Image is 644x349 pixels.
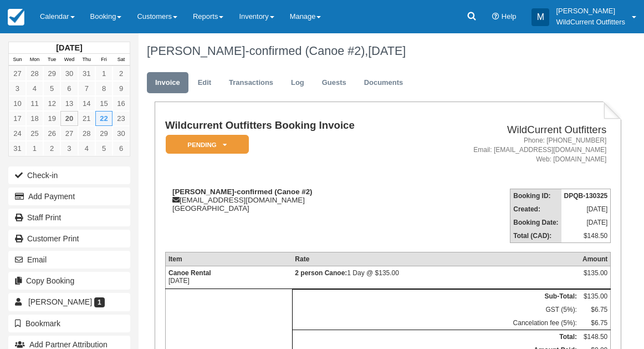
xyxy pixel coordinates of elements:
h2: WildCurrent Outfitters [425,124,606,136]
a: 3 [9,81,26,96]
span: [PERSON_NAME] [28,297,92,306]
em: Pending [166,135,249,154]
td: $135.00 [580,290,611,304]
a: Staff Print [8,209,130,226]
td: $6.75 [580,316,611,330]
a: 4 [26,81,43,96]
td: $6.75 [580,303,611,316]
th: Mon [26,54,43,66]
div: $135.00 [582,269,607,286]
span: 1 [94,297,105,307]
a: 31 [78,66,95,81]
a: 20 [60,111,78,126]
th: Thu [78,54,95,66]
a: Transactions [221,72,282,94]
td: GST (5%): [292,303,580,316]
a: 17 [9,111,26,126]
td: 1 Day @ $135.00 [292,266,580,289]
h1: [PERSON_NAME]-confirmed (Canoe #2), [147,44,614,58]
a: 2 [113,66,130,81]
a: 5 [43,81,60,96]
a: 30 [60,66,78,81]
a: Edit [190,72,219,94]
th: Total (CAD): [510,229,561,243]
a: 14 [78,96,95,111]
button: Add Payment [8,188,130,205]
td: $148.50 [580,330,611,344]
th: Total: [292,330,580,344]
div: M [531,8,549,26]
a: 1 [26,141,43,156]
a: 4 [78,141,95,156]
a: Invoice [147,72,188,94]
a: 26 [43,126,60,141]
p: WildCurrent Outfitters [556,17,625,28]
a: 6 [113,141,130,156]
td: [DATE] [561,203,611,216]
a: 2 [43,141,60,156]
a: 16 [113,96,130,111]
a: 9 [113,81,130,96]
a: Documents [356,72,412,94]
strong: [DATE] [56,43,82,52]
a: 19 [43,111,60,126]
a: 27 [60,126,78,141]
a: [PERSON_NAME] 1 [8,293,130,311]
strong: DPQB-130325 [564,192,608,200]
td: Cancelation fee (5%): [292,316,580,330]
a: 28 [26,66,43,81]
th: Rate [292,252,580,266]
th: Sun [9,54,26,66]
th: Tue [43,54,60,66]
address: Phone: [PHONE_NUMBER] Email: [EMAIL_ADDRESS][DOMAIN_NAME] Web: [DOMAIN_NAME] [425,136,606,164]
img: checkfront-main-nav-mini-logo.png [8,9,24,26]
a: 28 [78,126,95,141]
a: 3 [60,141,78,156]
button: Bookmark [8,315,130,332]
strong: 2 person Canoe [295,269,347,277]
td: $148.50 [561,229,611,243]
a: 29 [95,126,113,141]
a: 22 [95,111,113,126]
strong: Canoe Rental [168,269,211,277]
a: 1 [95,66,113,81]
button: Email [8,251,130,269]
span: Help [502,12,517,21]
td: [DATE] [165,266,292,289]
h1: Wildcurrent Outfitters Booking Invoice [165,120,420,131]
th: Sat [113,54,130,66]
a: 27 [9,66,26,81]
a: Log [283,72,313,94]
td: [DATE] [561,216,611,229]
a: 29 [43,66,60,81]
th: Amount [580,252,611,266]
a: 5 [95,141,113,156]
a: 23 [113,111,130,126]
a: 7 [78,81,95,96]
a: 21 [78,111,95,126]
i: Help [492,13,499,21]
span: [DATE] [368,44,406,58]
th: Booking Date: [510,216,561,229]
a: 12 [43,96,60,111]
a: 30 [113,126,130,141]
a: 6 [60,81,78,96]
a: 11 [26,96,43,111]
p: [PERSON_NAME] [556,6,625,17]
a: 31 [9,141,26,156]
th: Created: [510,203,561,216]
a: Pending [165,134,245,155]
th: Fri [95,54,113,66]
div: [EMAIL_ADDRESS][DOMAIN_NAME] [GEOGRAPHIC_DATA] [165,188,420,213]
a: 24 [9,126,26,141]
strong: [PERSON_NAME]-confirmed (Canoe #2) [172,188,313,196]
th: Booking ID: [510,189,561,203]
a: 15 [95,96,113,111]
th: Sub-Total: [292,290,580,304]
a: Guests [314,72,355,94]
a: 25 [26,126,43,141]
th: Item [165,252,292,266]
button: Check-in [8,166,130,184]
a: 18 [26,111,43,126]
a: 10 [9,96,26,111]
